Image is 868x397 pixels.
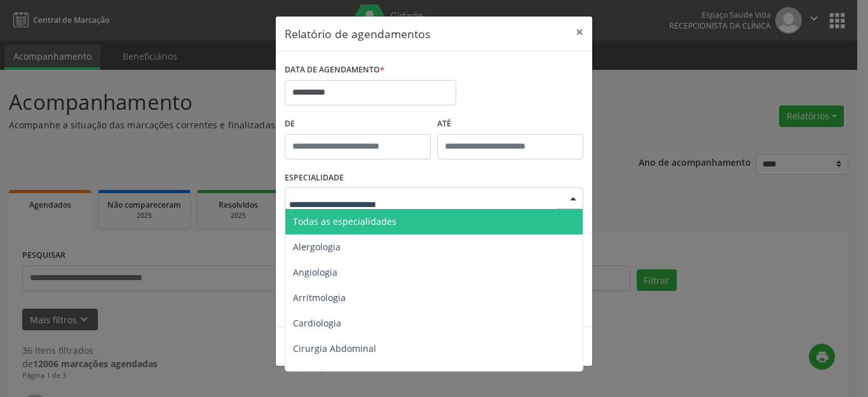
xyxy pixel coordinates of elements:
[293,241,341,253] span: Alergologia
[293,292,346,304] span: Arritmologia
[293,215,397,227] span: Todas as especialidades
[293,342,376,354] span: Cirurgia Abdominal
[293,368,371,380] span: Cirurgia Bariatrica
[293,266,337,278] span: Angiologia
[567,17,592,48] button: Close
[285,60,384,80] label: DATA DE AGENDAMENTO
[437,114,583,134] label: ATÉ
[285,168,344,188] label: ESPECIALIDADE
[293,317,341,329] span: Cardiologia
[285,114,431,134] label: De
[285,25,430,42] h5: Relatório de agendamentos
